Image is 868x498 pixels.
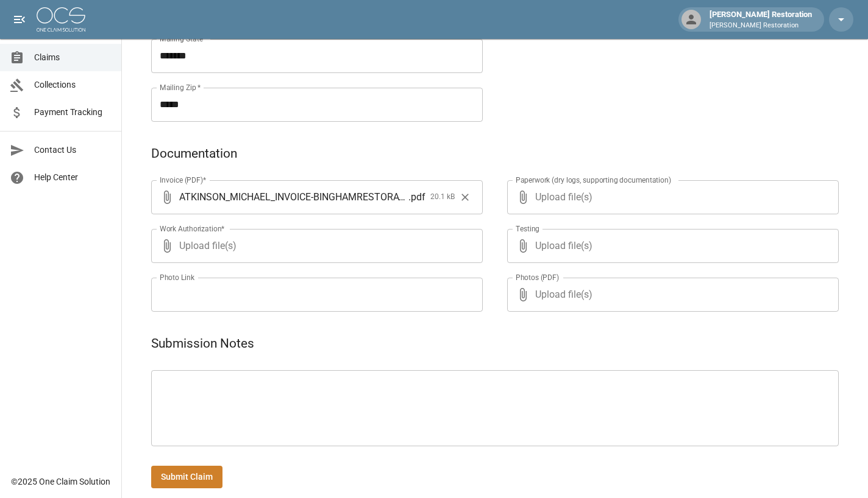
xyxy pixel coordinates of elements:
[516,223,539,234] label: Testing
[34,79,112,91] span: Collections
[535,229,806,263] span: Upload file(s)
[34,106,112,119] span: Payment Tracking
[456,188,474,206] button: Clear
[535,278,806,312] span: Upload file(s)
[516,175,671,185] label: Paperwork (dry logs, supporting documentation)
[160,82,201,93] label: Mailing Zip
[179,190,408,204] span: ATKINSON_MICHAEL_INVOICE-BINGHAMRESTORATION-PHX
[710,21,812,31] p: [PERSON_NAME] Restoration
[408,190,425,204] span: . pdf
[160,272,194,282] label: Photo Link
[7,7,32,32] button: open drawer
[705,9,817,30] div: [PERSON_NAME] Restoration
[516,272,559,282] label: Photos (PDF)
[34,144,112,156] span: Contact Us
[34,51,112,64] span: Claims
[430,191,455,203] span: 20.1 kB
[160,223,225,234] label: Work Authorization*
[34,171,112,184] span: Help Center
[535,180,806,214] span: Upload file(s)
[179,229,450,263] span: Upload file(s)
[160,33,207,44] label: Mailing State
[151,466,222,488] button: Submit Claim
[11,475,110,488] div: © 2025 One Claim Solution
[160,175,207,185] label: Invoice (PDF)*
[37,7,85,32] img: ocs-logo-white-transparent.png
